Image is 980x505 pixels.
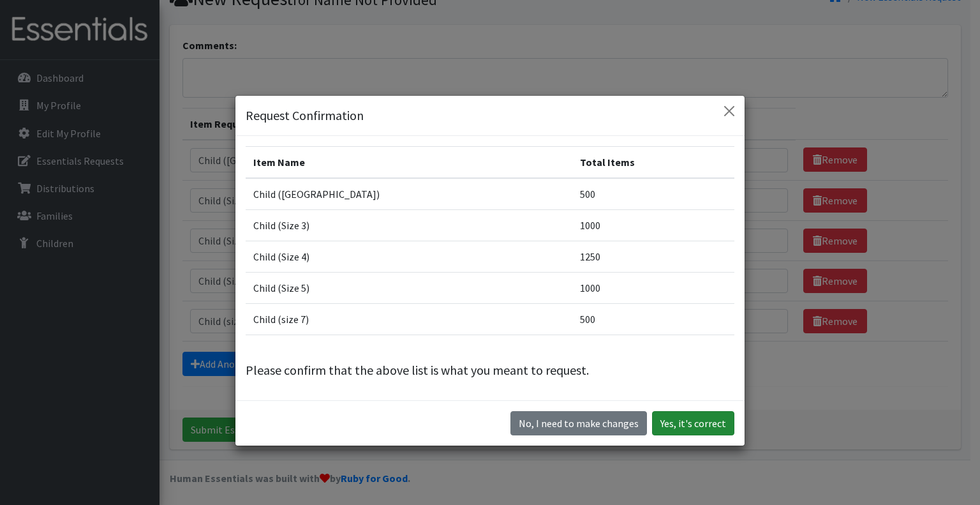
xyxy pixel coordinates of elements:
td: 1000 [572,209,734,241]
td: Child (Size 5) [246,272,572,303]
td: Child (Size 3) [246,209,572,241]
th: Item Name [246,146,572,178]
th: Total Items [572,146,734,178]
td: 1250 [572,241,734,272]
td: Child (Size 4) [246,241,572,272]
td: 500 [572,303,734,335]
td: Child ([GEOGRAPHIC_DATA]) [246,178,572,210]
button: No I need to make changes [510,411,647,435]
button: Close [719,101,739,121]
h5: Request Confirmation [246,106,364,125]
button: Yes, it's correct [652,411,734,435]
td: 500 [572,178,734,210]
td: Child (size 7) [246,303,572,335]
p: Please confirm that the above list is what you meant to request. [246,361,734,380]
td: 1000 [572,272,734,303]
